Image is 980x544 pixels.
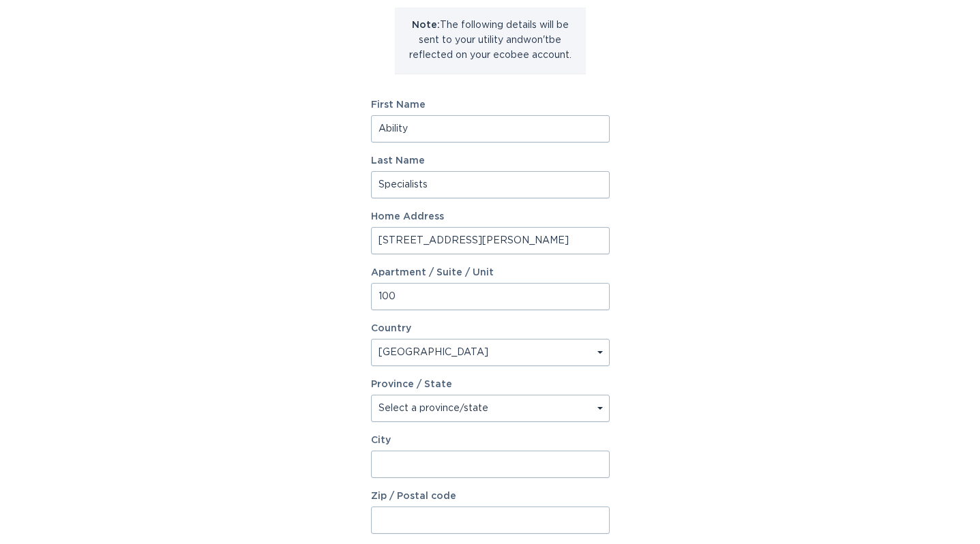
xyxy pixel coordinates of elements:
[371,436,610,445] label: City
[371,492,610,501] label: Zip / Postal code
[371,212,610,222] label: Home Address
[405,18,576,63] p: The following details will be sent to your utility and won't be reflected on your ecobee account.
[371,268,610,277] label: Apartment / Suite / Unit
[371,156,610,166] label: Last Name
[371,324,411,333] label: Country
[371,380,452,389] label: Province / State
[412,20,440,30] strong: Note:
[371,100,610,110] label: First Name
